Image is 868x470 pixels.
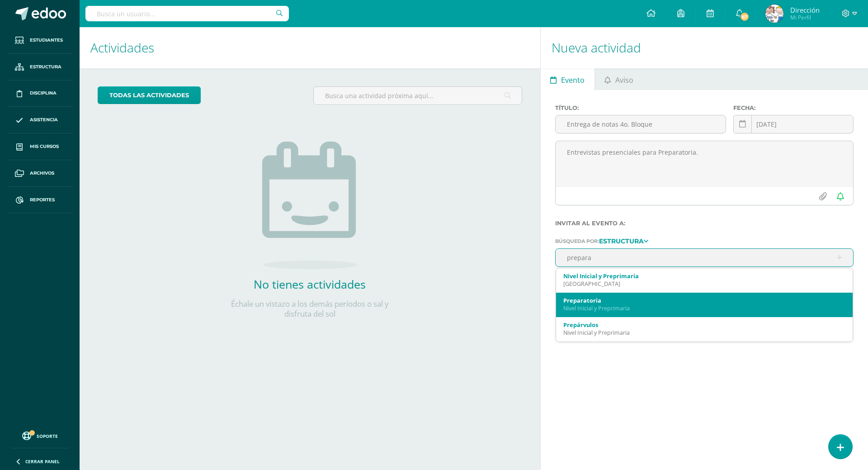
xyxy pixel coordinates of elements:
a: Asistencia [7,107,72,133]
a: todas las Actividades [98,86,201,104]
a: Mis cursos [7,133,72,160]
a: Estudiantes [7,27,72,54]
input: Fecha de entrega [734,115,853,133]
span: Soporte [37,433,58,439]
img: b930019c8aa90c93567e6a8b9259f4f6.png [765,5,783,23]
h2: No tienes actividades [219,276,400,292]
input: Título [556,115,726,133]
div: Prepárvulos [563,321,845,329]
h1: Nueva actividad [552,27,857,68]
input: Busca un usuario... [85,6,289,21]
input: Busca una actividad próxima aquí... [314,87,521,104]
span: Evento [561,69,585,91]
span: Asistencia [30,116,58,123]
span: Archivos [30,170,54,177]
span: 67 [740,12,750,22]
div: [GEOGRAPHIC_DATA] [563,280,845,288]
a: Estructura [599,237,648,244]
p: Échale un vistazo a los demás períodos o sal y disfruta del sol [219,299,400,319]
span: Mis cursos [30,143,59,150]
label: Fecha: [733,104,854,111]
span: Estudiantes [30,37,63,44]
span: Disciplina [30,90,57,97]
img: no_activities.png [262,142,357,269]
a: Archivos [7,160,72,187]
input: Ej. Primero primaria [556,249,853,266]
div: Nivel Inicial y Preprimaria [563,272,845,280]
div: Preparatoria [563,296,845,304]
a: Estructura [7,54,72,81]
span: Mi Perfil [790,14,820,21]
label: Título: [555,104,726,111]
span: Aviso [615,69,633,91]
a: Disciplina [7,81,72,107]
a: Soporte [11,429,69,442]
span: Estructura [30,63,61,71]
div: Nivel Inicial y Preprimaria [563,329,845,337]
span: Búsqueda por: [555,238,599,244]
h1: Actividades [90,27,529,68]
span: Cerrar panel [25,458,60,465]
div: Nivel Inicial y Preprimaria [563,304,845,312]
a: Aviso [595,68,643,90]
a: Reportes [7,187,72,214]
a: Evento [541,68,594,90]
label: Invitar al evento a: [555,220,854,227]
span: Reportes [30,196,55,204]
strong: Estructura [599,237,644,245]
span: Dirección [790,5,820,14]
